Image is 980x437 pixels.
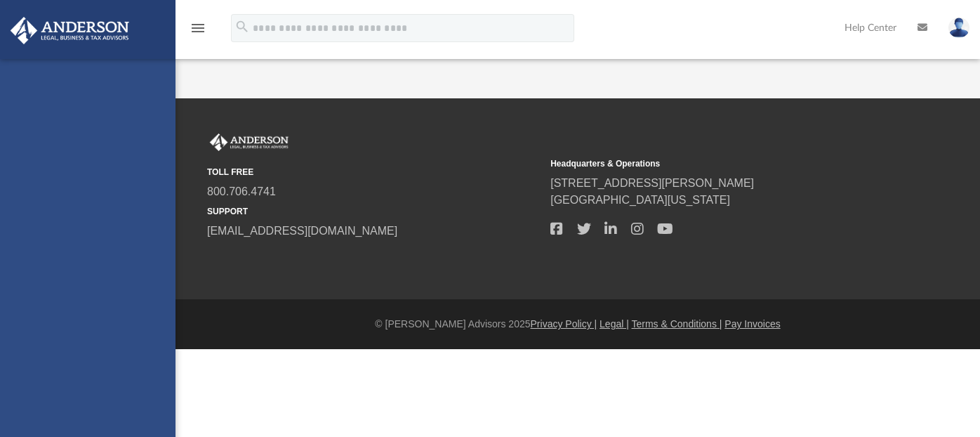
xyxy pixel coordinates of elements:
[600,318,629,330] a: Legal |
[724,318,780,330] a: Pay Invoices
[207,185,276,197] a: 800.706.4741
[207,205,541,218] small: SUPPORT
[176,317,980,332] div: © [PERSON_NAME] Advisors 2025
[207,133,291,152] img: Anderson Advisors Platinum Portal
[531,318,597,330] a: Privacy Policy |
[207,166,541,178] small: TOLL FREE
[550,194,730,206] a: [GEOGRAPHIC_DATA][US_STATE]
[550,157,884,170] small: Headquarters & Operations
[190,20,206,37] i: menu
[207,225,397,237] a: [EMAIL_ADDRESS][DOMAIN_NAME]
[6,17,133,44] img: Anderson Advisors Platinum Portal
[550,177,754,189] a: [STREET_ADDRESS][PERSON_NAME]
[234,19,250,34] i: search
[190,27,206,37] a: menu
[948,18,969,38] img: User Pic
[632,318,722,330] a: Terms & Conditions |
